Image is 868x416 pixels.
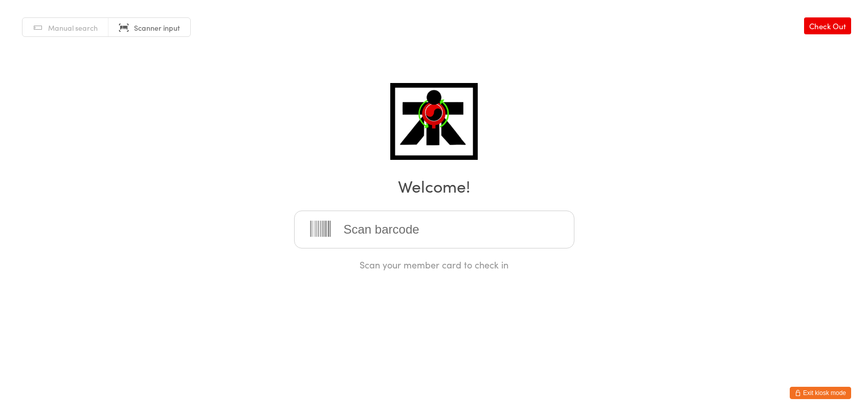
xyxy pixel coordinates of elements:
[390,83,478,160] img: ATI Midvale / Midland
[10,174,858,197] h2: Welcome!
[790,387,851,399] button: Exit kiosk mode
[134,23,180,33] span: Scanner input
[48,23,98,33] span: Manual search
[294,211,574,248] input: Scan barcode
[294,258,574,271] div: Scan your member card to check in
[804,17,851,34] a: Check Out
